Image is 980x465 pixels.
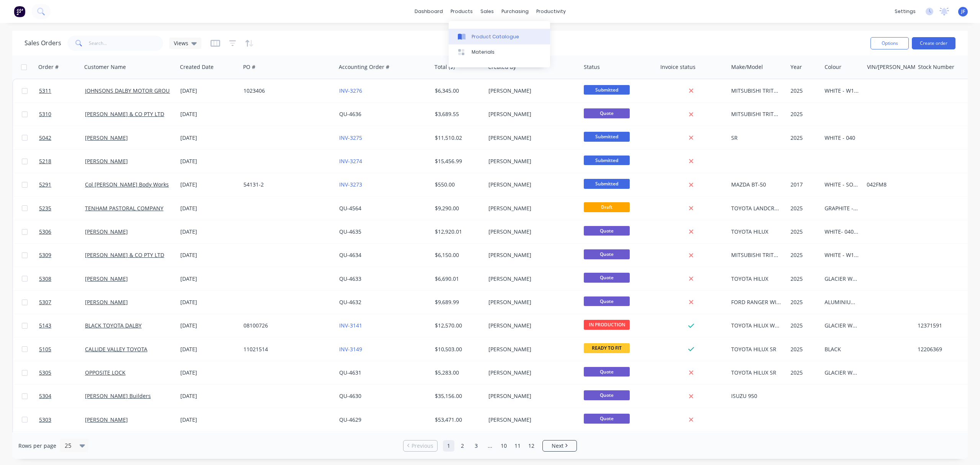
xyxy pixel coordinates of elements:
[488,322,573,329] div: [PERSON_NAME]
[584,85,630,95] span: Submitted
[39,392,51,400] span: 5304
[39,126,85,149] a: 5042
[39,103,85,126] a: 5310
[512,440,523,452] a: Page 11
[339,63,389,71] div: Accounting Order #
[435,392,480,400] div: $35,156.00
[435,369,480,377] div: $5,283.00
[39,205,51,212] span: 5235
[435,205,480,212] div: $9,290.00
[447,6,477,17] div: products
[180,157,237,165] div: [DATE]
[791,63,802,71] div: Year
[488,345,573,353] div: [PERSON_NAME]
[584,320,630,329] span: IN PRODUCTION
[39,267,85,290] a: 5308
[488,275,573,283] div: [PERSON_NAME]
[584,414,630,423] span: Quote
[39,150,85,173] a: 5218
[180,228,237,236] div: [DATE]
[584,63,600,71] div: Status
[39,87,51,95] span: 5311
[339,322,362,329] a: INV-3141
[85,275,128,282] a: [PERSON_NAME]
[488,181,573,188] div: [PERSON_NAME]
[85,157,128,165] a: [PERSON_NAME]
[791,369,817,377] div: 2025
[39,361,85,384] a: 5305
[89,36,163,51] input: Search...
[435,251,480,259] div: $6,150.00
[39,220,85,243] a: 5306
[339,110,361,118] a: QU-4636
[584,202,630,212] span: Draft
[498,440,510,452] a: Page 10
[339,251,361,259] a: QU-4634
[918,322,976,329] div: 12371591
[39,369,51,377] span: 5305
[39,298,51,306] span: 5307
[791,134,817,142] div: 2025
[660,63,696,71] div: Invoice status
[435,134,480,142] div: $11,510.02
[85,181,169,188] a: Col [PERSON_NAME] Body Works
[791,181,817,188] div: 2017
[488,369,573,377] div: [PERSON_NAME]
[488,298,573,306] div: [PERSON_NAME]
[85,322,142,329] a: BLACK TOYOTA DALBY
[180,87,237,95] div: [DATE]
[731,134,782,142] div: SR
[584,343,630,353] span: READY TO FIT
[731,87,782,95] div: MITSUBISHI TRITON MV
[38,63,59,71] div: Order #
[243,181,328,188] div: 54131-2
[731,298,782,306] div: FORD RANGER WILDTRAK
[488,416,573,424] div: [PERSON_NAME]
[825,87,859,95] div: WHITE - W19 - 2 PAK PAINT
[39,244,85,267] a: 5309
[791,110,817,118] div: 2025
[435,275,480,283] div: $6,690.01
[825,322,859,329] div: GLACIER WHITE - 020 - 2 PAK PAINT
[85,416,128,423] a: [PERSON_NAME]
[584,367,630,377] span: Quote
[339,392,361,400] a: QU-4630
[339,205,361,212] a: QU-4564
[435,157,480,165] div: $15,456.99
[825,345,859,353] div: BLACK
[180,369,237,377] div: [DATE]
[731,110,782,118] div: MITSUBISHI TRITON MV
[412,442,433,450] span: Previous
[39,79,85,102] a: 5311
[14,6,25,17] img: Factory
[85,298,128,306] a: [PERSON_NAME]
[339,369,361,376] a: QU-4631
[584,226,630,236] span: Quote
[85,369,126,376] a: OPPOSITE LOCK
[449,44,550,60] a: Materials
[488,205,573,212] div: [PERSON_NAME]
[24,39,61,47] h1: Sales Orders
[39,291,85,314] a: 5307
[339,228,361,235] a: QU-4635
[400,440,580,452] ul: Pagination
[180,345,237,353] div: [DATE]
[731,345,782,353] div: TOYOTA HILUX SR
[180,322,237,329] div: [DATE]
[791,228,817,236] div: 2025
[488,87,573,95] div: [PERSON_NAME]
[825,251,859,259] div: WHITE - W19 - 2 PAK PAINT
[243,345,328,353] div: 11021514
[243,322,328,329] div: 08100726
[39,385,85,408] a: 5304
[411,6,447,17] a: dashboard
[472,49,495,56] div: Materials
[791,275,817,283] div: 2025
[731,205,782,212] div: TOYOTA LANDCRUISER - GXL
[39,338,85,361] a: 5105
[339,275,361,282] a: QU-4633
[243,63,255,71] div: PO #
[339,87,362,94] a: INV-3276
[731,251,782,259] div: MITSUBISHI TRITON MV
[791,298,817,306] div: 2025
